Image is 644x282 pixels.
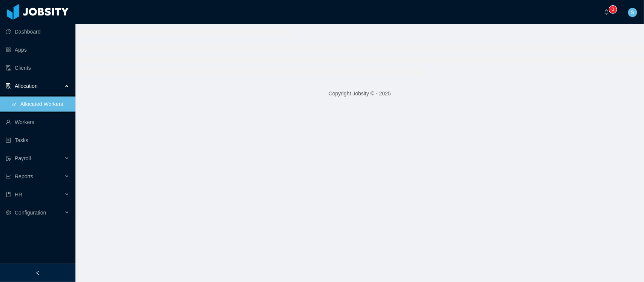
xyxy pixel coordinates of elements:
footer: Copyright Jobsity © - 2025 [75,81,644,107]
i: icon: setting [6,210,11,215]
a: icon: appstoreApps [6,42,69,57]
i: icon: file-protect [6,156,11,161]
a: icon: auditClients [6,60,69,75]
a: icon: userWorkers [6,115,69,130]
a: icon: line-chartAllocated Workers [11,97,69,112]
a: icon: pie-chartDashboard [6,24,69,39]
sup: 0 [609,6,617,13]
span: Reports [15,173,33,179]
i: icon: line-chart [6,174,11,179]
span: S [631,8,634,17]
a: icon: profileTasks [6,133,69,148]
span: HR [15,192,22,198]
i: icon: solution [6,83,11,89]
i: icon: bell [604,9,609,15]
span: Allocation [15,83,38,89]
i: icon: book [6,192,11,197]
span: Configuration [15,210,46,216]
span: Payroll [15,155,31,161]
